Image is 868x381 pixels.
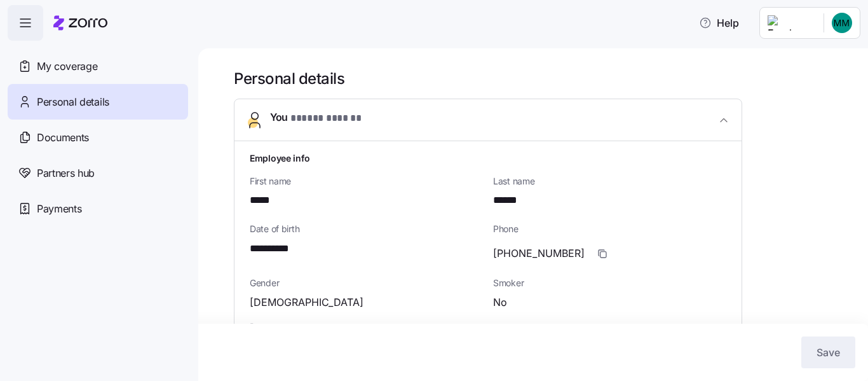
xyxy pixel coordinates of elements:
[493,294,507,310] span: No
[250,175,483,188] span: First name
[832,13,852,33] img: c755b24413b9dd2d72a6415007913c01
[8,155,188,191] a: Partners hub
[250,294,363,310] span: [DEMOGRAPHIC_DATA]
[37,130,89,146] span: Documents
[250,151,726,165] h1: Employee info
[8,191,188,226] a: Payments
[37,94,109,110] span: Personal details
[270,109,390,130] span: You
[250,223,483,235] span: Date of birth
[493,223,726,235] span: Phone
[8,120,188,155] a: Documents
[37,165,95,181] span: Partners hub
[8,84,188,120] a: Personal details
[801,336,855,368] button: Save
[493,175,726,188] span: Last name
[8,48,188,84] a: My coverage
[689,10,749,36] button: Help
[493,246,585,261] span: [PHONE_NUMBER]
[250,277,483,289] span: Gender
[37,201,81,217] span: Payments
[234,69,850,88] h1: Personal details
[699,15,739,31] span: Help
[817,345,840,360] span: Save
[493,277,726,289] span: Smoker
[37,59,97,74] span: My coverage
[250,321,726,333] span: Pregnant
[768,15,813,31] img: Employer logo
